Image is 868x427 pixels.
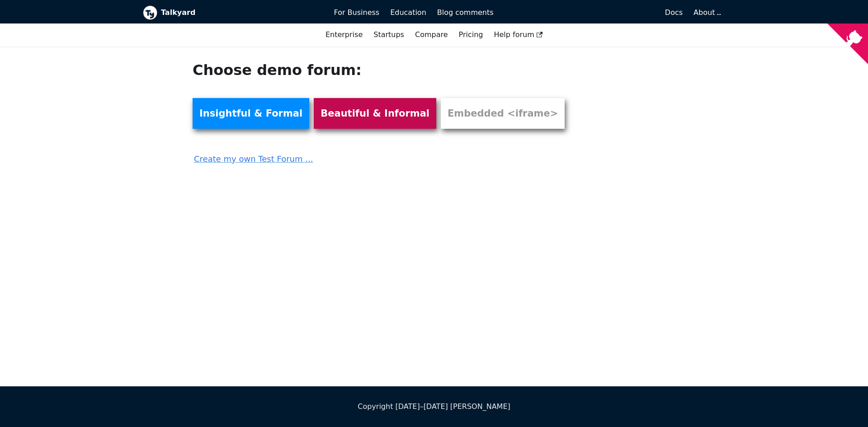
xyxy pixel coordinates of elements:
a: Docs [499,5,689,20]
b: Talkyard [161,7,321,19]
span: Docs [665,8,683,17]
span: Help forum [494,30,542,39]
a: Enterprise [320,27,368,42]
a: Education [385,5,432,20]
span: Blog comments [437,8,494,17]
a: About [693,8,720,17]
a: Help forum [488,27,548,42]
a: For Business [329,5,385,20]
h1: Choose demo forum: [193,61,576,79]
span: Education [390,8,426,17]
a: Insightful & Formal [193,98,309,129]
a: Beautiful & Informal [314,98,436,129]
a: Talkyard logoTalkyard [143,5,321,20]
a: Pricing [453,27,489,42]
a: Startups [368,27,410,42]
img: Talkyard logo [143,5,157,20]
div: Copyright [DATE]–[DATE] [PERSON_NAME] [143,401,725,413]
span: For Business [334,8,380,17]
a: Compare [415,30,448,39]
a: Embedded <iframe> [441,98,565,129]
a: Blog comments [432,5,499,20]
a: Create my own Test Forum ... [193,146,576,166]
